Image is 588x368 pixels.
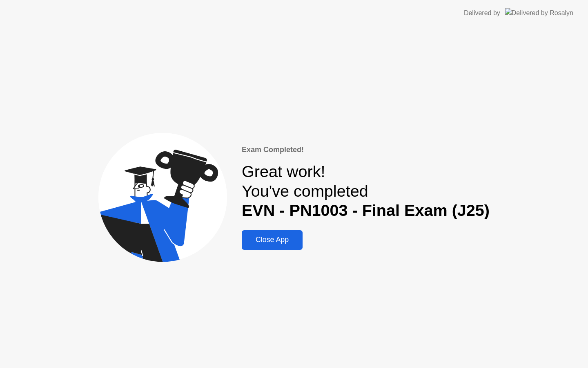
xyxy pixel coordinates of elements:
div: Delivered by [464,8,500,18]
div: Exam Completed! [242,144,490,155]
div: Great work! You've completed [242,162,490,220]
div: Close App [244,236,300,244]
img: Delivered by Rosalyn [505,8,573,18]
button: Close App [242,230,303,250]
b: EVN - PN1003 - Final Exam (J25) [242,201,490,219]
